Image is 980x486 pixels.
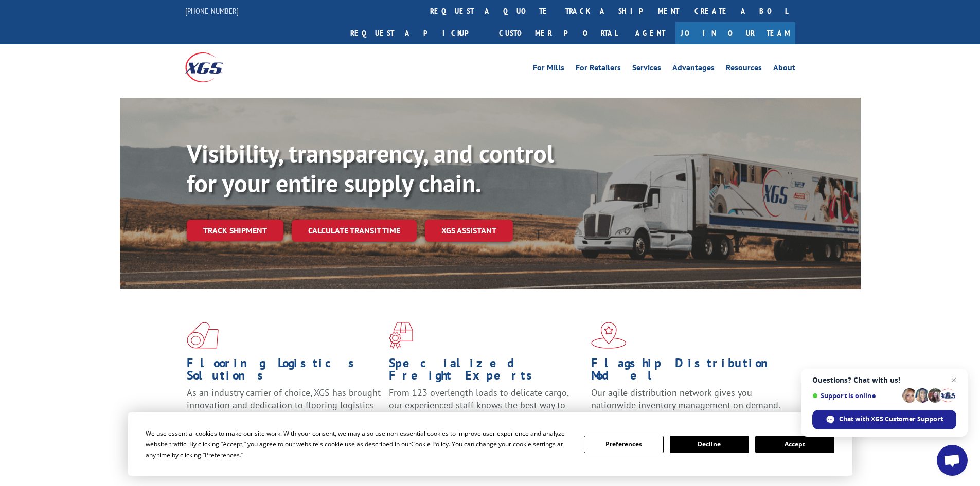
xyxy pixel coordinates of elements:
a: Customer Portal [491,22,625,44]
a: [PHONE_NUMBER] [185,6,239,16]
a: About [773,64,795,75]
h1: Flagship Distribution Model [591,357,786,387]
a: Resources [726,64,762,75]
div: Cookie Consent Prompt [128,412,852,476]
div: We use essential cookies to make our site work. With your consent, we may also use non-essential ... [146,428,572,460]
div: Chat with XGS Customer Support [812,410,956,429]
a: For Retailers [576,64,621,75]
button: Accept [755,436,834,453]
div: Open chat [937,445,968,476]
h1: Specialized Freight Experts [389,357,583,387]
img: xgs-icon-focused-on-flooring-red [389,322,413,349]
p: From 123 overlength loads to delicate cargo, our experienced staff knows the best way to move you... [389,387,583,433]
span: Cookie Policy [411,440,449,448]
a: XGS ASSISTANT [425,220,513,242]
a: Track shipment [187,220,283,241]
span: Chat with XGS Customer Support [839,415,943,424]
span: Our agile distribution network gives you nationwide inventory management on demand. [591,387,780,411]
a: For Mills [533,64,564,75]
b: Visibility, transparency, and control for your entire supply chain. [187,137,554,199]
button: Decline [670,436,749,453]
span: Preferences [205,451,240,459]
img: xgs-icon-total-supply-chain-intelligence-red [187,322,219,349]
a: Join Our Team [675,22,795,44]
img: xgs-icon-flagship-distribution-model-red [591,322,627,349]
a: Advantages [672,64,715,75]
a: Calculate transit time [292,220,417,242]
a: Request a pickup [343,22,491,44]
span: Close chat [948,374,960,386]
button: Preferences [584,436,663,453]
a: Agent [625,22,675,44]
span: Questions? Chat with us! [812,376,956,384]
span: Support is online [812,392,899,400]
h1: Flooring Logistics Solutions [187,357,381,387]
span: As an industry carrier of choice, XGS has brought innovation and dedication to flooring logistics... [187,387,381,423]
a: Services [632,64,661,75]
